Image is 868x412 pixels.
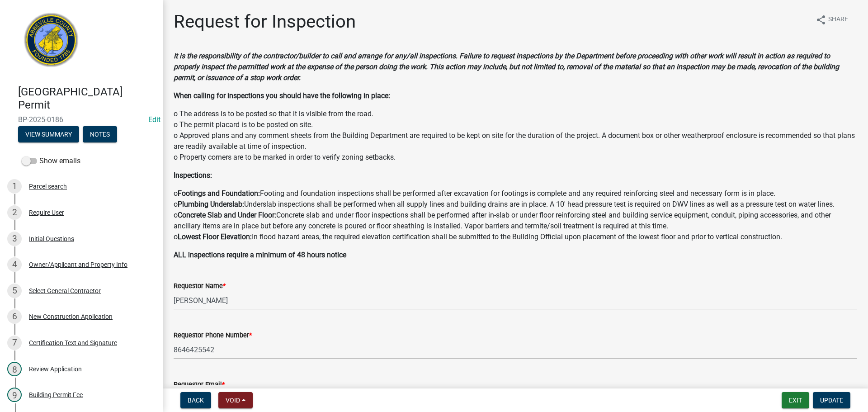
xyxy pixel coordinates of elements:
[178,211,276,219] strong: Concrete Slab and Under Floor:
[180,392,211,408] button: Back
[29,236,74,242] div: Initial Questions
[820,397,843,404] span: Update
[174,52,839,82] strong: It is the responsibility of the contractor/builder to call and arrange for any/all inspections. F...
[178,189,260,198] strong: Footings and Foundation:
[7,309,22,324] div: 6
[18,115,145,124] span: BP-2025-0186
[7,205,22,220] div: 2
[7,232,22,246] div: 3
[29,183,67,189] div: Parcel search
[218,392,253,408] button: Void
[22,156,80,166] label: Show emails
[226,397,240,404] span: Void
[828,14,848,25] span: Share
[83,126,117,142] button: Notes
[174,109,857,163] p: o The address is to be posted so that it is visible from the road. o The permit placard is to be ...
[148,115,160,124] wm-modal-confirm: Edit Application Number
[178,232,252,241] strong: Lowest Floor Elevation:
[7,362,22,376] div: 8
[148,115,160,124] a: Edit
[174,171,212,180] strong: Inspections:
[188,397,204,404] span: Back
[816,14,826,25] i: share
[18,126,79,142] button: View Summary
[29,340,117,346] div: Certification Text and Signature
[29,261,127,268] div: Owner/Applicant and Property Info
[29,288,101,294] div: Select General Contractor
[83,131,117,138] wm-modal-confirm: Notes
[29,366,82,372] div: Review Application
[18,85,156,112] h4: [GEOGRAPHIC_DATA] Permit
[7,336,22,350] div: 7
[174,382,225,388] label: Requestor Email
[174,91,390,100] strong: When calling for inspections you should have the following in place:
[174,11,356,33] h1: Request for Inspection
[29,209,64,216] div: Require User
[7,257,22,272] div: 4
[178,200,244,208] strong: Plumbing Underslab:
[18,131,79,138] wm-modal-confirm: Summary
[174,332,252,339] label: Requestor Phone Number
[18,9,85,76] img: Abbeville County, South Carolina
[174,283,226,289] label: Requestor Name
[174,251,346,259] strong: ALL inspections require a minimum of 48 hours notice
[7,284,22,298] div: 5
[29,313,113,320] div: New Construction Application
[813,392,850,408] button: Update
[7,179,22,194] div: 1
[29,392,83,398] div: Building Permit Fee
[7,388,22,402] div: 9
[782,392,809,408] button: Exit
[808,11,855,28] button: shareShare
[174,188,857,242] p: o Footing and foundation inspections shall be performed after excavation for footings is complete...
